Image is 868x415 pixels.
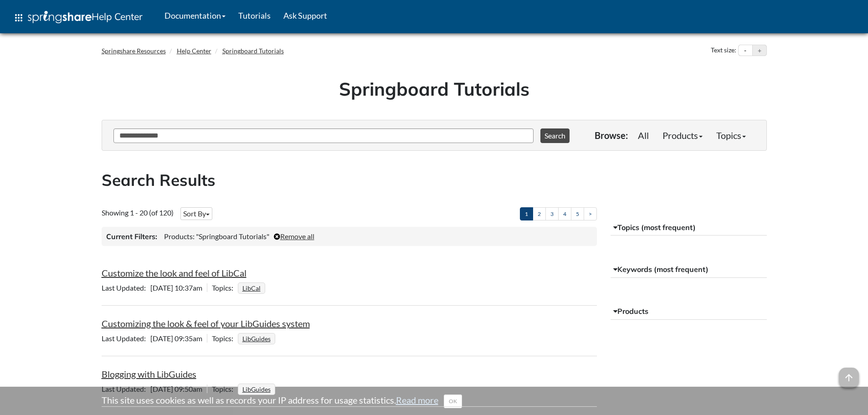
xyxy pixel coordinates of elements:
button: Topics (most frequent) [611,220,767,236]
button: Search [540,128,570,143]
span: Last Updated [102,283,150,292]
span: Help Center [92,10,143,22]
a: Customizing the look & feel of your LibGuides system [102,318,310,329]
span: [DATE] 10:37am [102,283,207,292]
div: This site uses cookies as well as records your IP address for usage statistics. [92,394,776,408]
ul: Topics [238,283,267,292]
a: > [584,207,597,220]
a: Tutorials [232,4,277,27]
button: Products [611,303,767,320]
span: apps [13,12,24,23]
h1: Springboard Tutorials [108,76,760,102]
ul: Topics [238,384,277,393]
div: Text size: [709,45,738,56]
a: apps Help Center [7,4,149,31]
a: 5 [571,207,584,220]
a: Blogging with LibGuides [102,369,196,379]
a: Springshare Resources [102,47,166,55]
ul: Topics [238,334,277,343]
a: 4 [558,207,571,220]
a: Documentation [158,4,232,27]
span: [DATE] 09:50am [102,384,207,393]
a: Springboard Tutorials [222,47,284,55]
button: Decrease text size [739,45,752,56]
a: Topics [709,126,753,144]
a: arrow_upward [839,369,859,379]
a: LibGuides [241,383,272,396]
a: 1 [520,207,533,220]
img: Springshare [28,11,92,23]
a: Remove all [274,232,314,241]
a: Ask Support [277,4,334,27]
span: Showing 1 - 20 (of 120) [102,208,174,217]
span: "Springboard Tutorials" [196,232,269,241]
a: Products [656,126,709,144]
span: Last Updated [102,384,150,393]
span: [DATE] 09:35am [102,334,207,343]
button: Keywords (most frequent) [611,261,767,278]
a: 2 [533,207,546,220]
span: Last Updated [102,334,150,343]
p: Browse: [595,129,628,142]
ul: Pagination of search results [520,207,597,220]
h3: Current Filters [106,231,157,241]
span: arrow_upward [839,368,859,388]
span: Products: [164,232,195,241]
a: LibCal [241,282,262,295]
h2: Search Results [102,169,767,191]
a: Help Center [177,47,211,55]
a: All [631,126,656,144]
span: Topics [212,384,238,393]
span: Topics [212,283,238,292]
a: 3 [545,207,559,220]
button: Sort By [180,207,212,220]
span: Topics [212,334,238,343]
a: Customize the look and feel of LibCal [102,267,247,278]
a: LibGuides [241,332,272,345]
button: Increase text size [753,45,766,56]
